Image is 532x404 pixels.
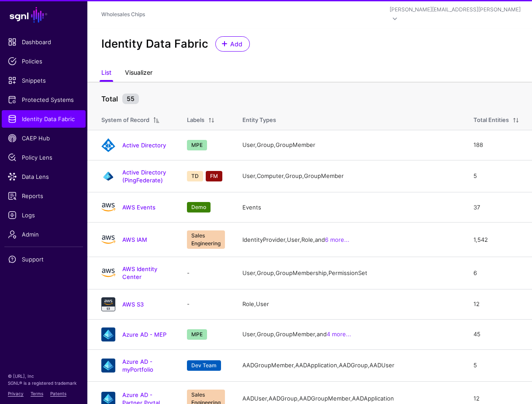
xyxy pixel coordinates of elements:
span: Admin [8,230,79,239]
td: 37 [465,192,528,223]
a: Visualizer [125,65,152,82]
span: Logs [8,211,79,219]
td: AADGroupMember, AADApplication, AADGroup, AADUser [234,349,465,381]
a: Protected Systems [2,91,86,108]
small: 55 [122,94,139,104]
img: svg+xml;base64,PHN2ZyB3aWR0aD0iNjQiIGhlaWdodD0iNjQiIHZpZXdCb3g9IjAgMCA2NCA2NCIgZmlsbD0ibm9uZSIgeG... [101,297,115,311]
span: CAEP Hub [8,134,79,143]
div: [PERSON_NAME][EMAIL_ADDRESS][PERSON_NAME] [390,6,521,14]
img: svg+xml;base64,PHN2ZyB3aWR0aD0iNjQiIGhlaWdodD0iNjQiIHZpZXdCb3g9IjAgMCA2NCA2NCIgZmlsbD0ibm9uZSIgeG... [101,327,115,341]
a: Dashboard [2,33,86,51]
td: User, Group, GroupMembership, PermissionSet [234,257,465,289]
a: Patents [50,391,66,396]
div: Total Entities [473,116,509,125]
a: Policy Lens [2,149,86,166]
strong: Total [101,94,118,103]
h2: Identity Data Fabric [101,37,208,51]
span: Reports [8,192,79,200]
a: Data Lens [2,168,86,185]
a: AWS Identity Center [122,265,157,280]
a: Active Directory [122,142,166,149]
td: User, Computer, Group, GroupMember [234,160,465,192]
a: AWS IAM [122,236,147,243]
a: Azure AD - MEP [122,331,166,338]
img: svg+xml;base64,PHN2ZyB4bWxucz0iaHR0cDovL3d3dy53My5vcmcvMjAwMC9zdmciIHhtbG5zOnhsaW5rPSJodHRwOi8vd3... [101,266,115,280]
span: Entity Types [242,116,276,123]
td: User, Group, GroupMember [234,130,465,160]
td: 45 [465,319,528,349]
span: Support [8,255,79,264]
span: Protected Systems [8,95,79,104]
span: Demo [187,202,211,212]
img: svg+xml;base64,PHN2ZyB3aWR0aD0iNjQiIGhlaWdodD0iNjQiIHZpZXdCb3g9IjAgMCA2NCA2NCIgZmlsbD0ibm9uZSIgeG... [101,359,115,373]
a: Azure AD - myPortfolio [122,358,153,373]
p: © [URL], Inc [8,373,79,380]
div: System of Record [101,116,149,125]
span: TD [187,171,203,181]
span: MPE [187,329,207,340]
span: Snippets [8,76,79,85]
td: 6 [465,257,528,289]
a: Privacy [8,391,24,396]
td: Role, User [234,289,465,319]
a: Snippets [2,72,86,89]
td: User, Group, GroupMember, and [234,319,465,349]
td: 5 [465,160,528,192]
td: 188 [465,130,528,160]
a: CAEP Hub [2,129,86,147]
img: svg+xml;base64,PHN2ZyB4bWxucz0iaHR0cDovL3d3dy53My5vcmcvMjAwMC9zdmciIHhtbG5zOnhsaW5rPSJodHRwOi8vd3... [101,138,115,152]
td: 1,542 [465,223,528,257]
a: List [101,65,111,82]
a: Add [215,36,250,52]
td: Events [234,192,465,223]
a: Wholesales Chips [101,11,145,17]
a: Active Directory (PingFederate) [122,169,166,184]
a: Admin [2,226,86,243]
span: Dashboard [8,38,79,46]
span: Identity Data Fabric [8,115,79,123]
span: Sales Engineering [187,230,225,249]
a: AWS S3 [122,301,144,308]
a: Identity Data Fabric [2,110,86,128]
img: svg+xml;base64,PHN2ZyB4bWxucz0iaHR0cDovL3d3dy53My5vcmcvMjAwMC9zdmciIHhtbG5zOnhsaW5rPSJodHRwOi8vd3... [101,233,115,247]
span: Policy Lens [8,153,79,162]
p: SGNL® is a registered trademark [8,380,79,387]
td: 5 [465,349,528,381]
span: Data Lens [8,172,79,181]
span: Policies [8,57,79,66]
a: SGNL [5,5,82,24]
a: 4 more... [327,331,351,338]
a: Reports [2,187,86,205]
td: 12 [465,289,528,319]
div: Labels [187,116,204,125]
img: svg+xml;base64,PHN2ZyB3aWR0aD0iNjQiIGhlaWdodD0iNjQiIHZpZXdCb3g9IjAgMCA2NCA2NCIgZmlsbD0ibm9uZSIgeG... [101,169,115,183]
img: svg+xml;base64,PD94bWwgdmVyc2lvbj0iMS4wIiBlbmNvZGluZz0idXRmLTgiPz4KPCEtLSBHZW5lcmF0b3I6IEFkb2JlIE... [101,200,115,214]
td: IdentityProvider, User, Role, and [234,223,465,257]
td: - [178,289,234,319]
a: 6 more... [325,236,349,243]
a: Logs [2,206,86,224]
a: AWS Events [122,204,155,211]
span: Add [229,39,244,49]
a: Policies [2,52,86,70]
span: FM [206,171,222,181]
td: - [178,257,234,289]
a: Terms [31,391,43,396]
span: Dev Team [187,360,221,371]
span: MPE [187,140,207,150]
